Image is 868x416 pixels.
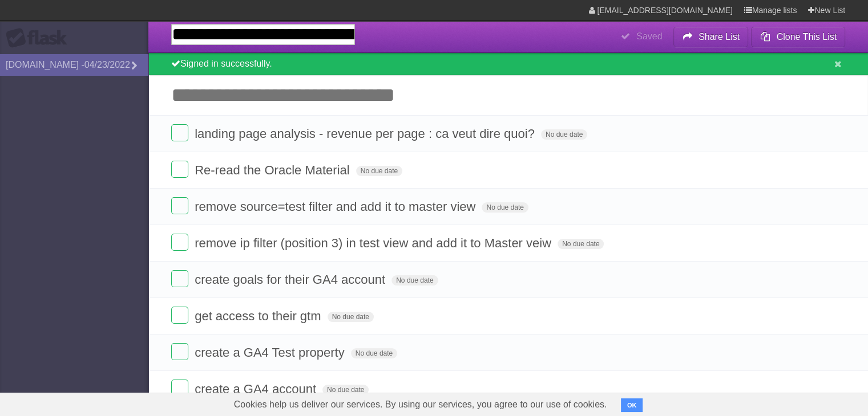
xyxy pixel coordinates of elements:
span: No due date [322,385,369,395]
span: Re-read the Oracle Material [195,163,352,177]
span: remove source=test filter and add it to master view [195,199,478,214]
button: Share List [673,27,749,47]
label: Done [171,270,188,287]
span: remove ip filter (position 3) in test view and add it to Master veiw [195,236,554,250]
span: landing page analysis - revenue per page : ca veut dire quoi? [195,127,538,141]
label: Done [171,234,188,251]
div: Signed in successfully. [148,53,868,75]
button: Clone This List [751,27,845,47]
span: No due date [351,348,397,358]
span: create goals for their GA4 account [195,272,388,287]
span: No due date [356,166,402,176]
span: get access to their gtm [195,309,324,323]
label: Done [171,161,188,178]
label: Done [171,124,188,141]
span: No due date [391,275,438,286]
label: Done [171,197,188,214]
b: Saved [636,31,662,41]
span: No due date [482,202,528,213]
span: create a GA4 account [195,382,319,396]
label: Done [171,380,188,397]
label: Done [171,343,188,360]
label: Done [171,307,188,324]
b: Share List [699,32,740,42]
span: No due date [558,239,604,249]
b: Clone This List [776,32,837,42]
span: Cookies help us deliver our services. By using our services, you agree to our use of cookies. [223,393,619,416]
span: create a GA4 Test property [195,345,348,360]
div: Flask [6,28,74,48]
button: OK [621,398,643,412]
span: No due date [328,312,374,322]
span: No due date [541,129,587,140]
